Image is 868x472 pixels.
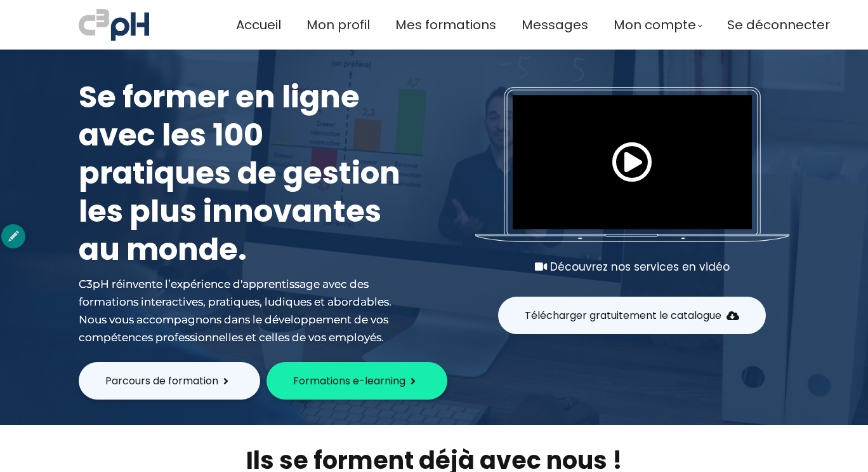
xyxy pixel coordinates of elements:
[498,297,766,334] button: Télécharger gratuitement le catalogue
[79,6,149,43] img: a70bc7685e0efc0bd0b04b3506828469.jpeg
[293,373,405,389] span: Formations e-learning
[236,15,281,36] a: Accueil
[522,15,588,36] a: Messages
[79,275,409,346] div: C3pH réinvente l’expérience d'apprentissage avec des formations interactives, pratiques, ludiques...
[79,362,260,400] button: Parcours de formation
[1,224,25,248] div: authoring options
[525,307,721,323] span: Télécharger gratuitement le catalogue
[79,78,409,269] h1: Se former en ligne avec les 100 pratiques de gestion les plus innovantes au monde.
[306,15,370,36] a: Mon profil
[614,15,696,36] span: Mon compte
[105,373,218,389] span: Parcours de formation
[266,362,447,400] button: Formations e-learning
[727,15,830,36] a: Se déconnecter
[475,258,789,276] div: Découvrez nos services en vidéo
[395,15,496,36] a: Mes formations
